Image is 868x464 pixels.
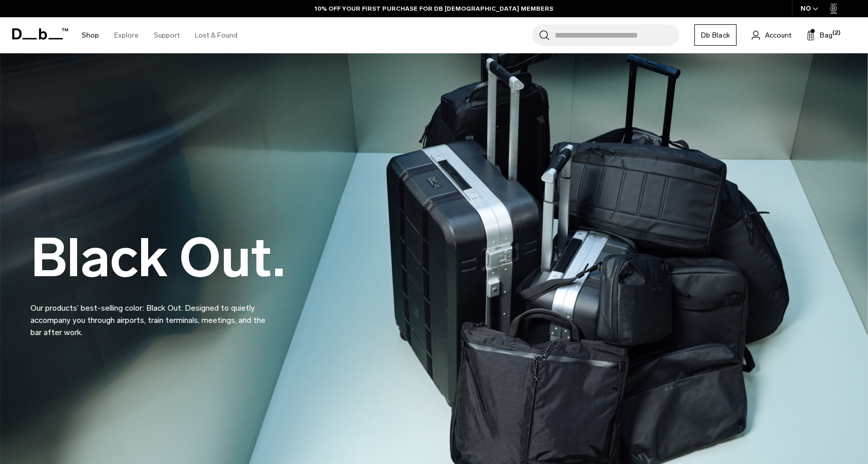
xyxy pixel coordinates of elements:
[807,29,832,41] button: Bag (2)
[195,17,238,53] a: Lost & Found
[82,17,99,53] a: Shop
[765,30,791,41] span: Account
[315,4,553,13] a: 10% OFF YOUR FIRST PURCHASE FOR DB [DEMOGRAPHIC_DATA] MEMBERS
[74,17,245,53] nav: Main Navigation
[114,17,139,53] a: Explore
[30,290,274,339] p: Our products’ best-selling color: Black Out. Designed to quietly accompany you through airports, ...
[820,30,832,41] span: Bag
[832,29,841,38] span: (2)
[30,231,285,285] h2: Black Out.
[694,24,737,46] a: Db Black
[154,17,180,53] a: Support
[752,29,791,41] a: Account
